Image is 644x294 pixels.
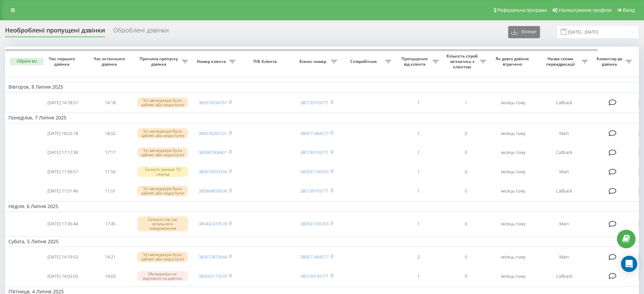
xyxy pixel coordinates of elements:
[199,254,227,260] a: 380672872644
[195,59,229,64] span: Номер клієнта
[490,182,537,200] td: місяць тому
[137,97,188,108] div: Усі менеджери були зайняті або недоступні
[86,143,134,161] td: 17:17
[137,252,188,262] div: Усі менеджери були зайняті або недоступні
[199,221,227,227] a: 380442479578
[300,221,329,227] a: 380931706293
[442,94,490,112] td: 1
[137,271,188,281] div: Менеджери не відповіли на дзвінок
[86,248,134,266] td: 14:21
[495,56,532,67] span: Як довго дзвінок втрачено
[86,182,134,200] td: 11:01
[199,188,227,194] a: 380964839506
[395,163,442,181] td: 1
[344,59,385,64] span: Співробітник
[623,7,635,13] span: Вихід
[92,56,128,67] span: Час останнього дзвінка
[595,56,626,67] span: Коментар до дзвінка
[199,130,227,136] a: 380676260101
[395,94,442,112] td: 1
[537,143,591,161] td: Callback
[490,125,537,142] td: місяць тому
[10,58,44,65] button: Обрати всі
[199,99,227,106] a: 380976034767
[537,182,591,200] td: Callback
[540,56,582,67] span: Назва схеми переадресації
[44,56,81,67] span: Час першого дзвінка
[490,213,537,235] td: місяць тому
[537,267,591,285] td: Callback
[199,273,227,279] a: 380502173576
[86,213,134,235] td: 17:45
[395,143,442,161] td: 1
[300,273,329,279] a: 380739193771
[137,217,188,231] div: Скинуто під час вітального повідомлення
[537,125,591,142] td: Main
[621,256,637,272] div: Open Intercom Messenger
[300,168,329,175] a: 380931706293
[300,99,329,106] a: 380739193771
[537,248,591,266] td: Main
[137,166,188,177] div: Скинуто раніше 10 секунд
[5,27,105,37] div: Необроблені пропущені дзвінки
[39,248,86,266] td: [DATE] 14:19:53
[442,248,490,266] td: 0
[442,143,490,161] td: 0
[442,267,490,285] td: 0
[497,7,547,13] span: Реферальна програма
[442,213,490,235] td: 0
[398,56,433,67] span: Пропущених від клієнта
[296,59,331,64] span: Бізнес номер
[490,94,537,112] td: місяць тому
[490,143,537,161] td: місяць тому
[490,267,537,285] td: місяць тому
[442,125,490,142] td: 0
[395,182,442,200] td: 1
[39,267,86,285] td: [DATE] 14:03:03
[442,182,490,200] td: 0
[490,248,537,266] td: місяць тому
[442,163,490,181] td: 0
[39,182,86,200] td: [DATE] 11:01:46
[137,128,188,138] div: Усі менеджери були зайняті або недоступні
[39,213,86,235] td: [DATE] 17:45:44
[490,163,537,181] td: місяць тому
[39,143,86,161] td: [DATE] 17:17:39
[113,27,169,37] div: Оброблені дзвінки
[137,186,188,196] div: Усі менеджери були зайняті або недоступні
[245,59,287,64] span: ПІБ Клієнта
[199,149,227,155] a: 380987068401
[395,125,442,142] td: 1
[537,213,591,235] td: Main
[445,53,480,69] span: Кількість спроб зв'язатись з клієнтом
[395,213,442,235] td: 1
[86,94,134,112] td: 14:18
[39,94,86,112] td: [DATE] 14:18:57
[86,163,134,181] td: 11:56
[559,7,611,13] span: Налаштування профілю
[39,163,86,181] td: [DATE] 11:56:57
[137,148,188,158] div: Усі менеджери були зайняті або недоступні
[300,254,329,260] a: 380671464577
[137,56,182,67] span: Причина пропуску дзвінка
[39,125,86,142] td: [DATE] 18:02:18
[537,163,591,181] td: Main
[300,188,329,194] a: 380739193771
[395,248,442,266] td: 2
[300,130,329,136] a: 380671464577
[86,267,134,285] td: 14:03
[300,149,329,155] a: 380739193771
[86,125,134,142] td: 18:02
[199,168,227,175] a: 380674203356
[537,94,591,112] td: Callback
[395,267,442,285] td: 1
[508,26,540,38] button: Експорт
